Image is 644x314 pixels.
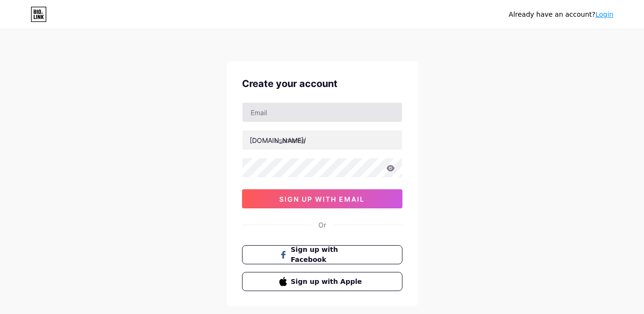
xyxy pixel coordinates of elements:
input: username [243,130,402,150]
button: Sign up with Facebook [242,245,402,264]
input: Email [243,103,402,122]
div: Or [318,220,326,230]
span: Sign up with Facebook [291,245,365,265]
div: [DOMAIN_NAME]/ [250,135,306,145]
div: Already have an account? [509,10,613,20]
button: sign up with email [242,189,402,208]
button: Sign up with Apple [242,272,402,291]
a: Login [595,11,613,18]
div: Create your account [242,76,402,91]
span: Sign up with Apple [291,277,365,287]
span: sign up with email [279,195,365,203]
